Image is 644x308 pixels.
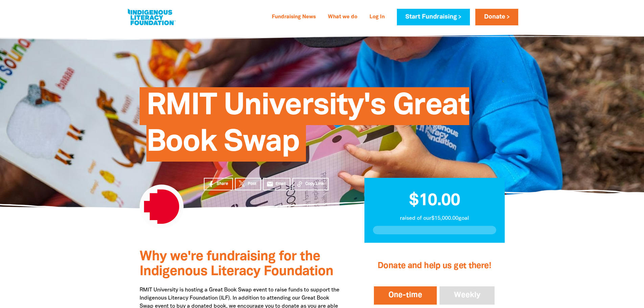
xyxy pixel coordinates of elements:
span: RMIT University's Great Book Swap [146,92,469,162]
a: Post [235,178,261,190]
p: raised of our $15,000.00 goal [373,214,496,222]
a: Share [204,178,233,190]
button: Weekly [438,285,496,306]
span: $10.00 [409,193,460,209]
a: Start Fundraising [397,9,470,25]
a: Log In [365,12,389,23]
button: Copy Link [292,178,329,190]
i: email [266,181,273,188]
a: Fundraising News [268,12,320,23]
span: Post [248,181,256,187]
a: emailEmail [263,178,291,190]
button: One-time [373,285,438,306]
a: Donate [475,9,518,25]
a: What we do [324,12,361,23]
span: Email [276,181,286,187]
h2: Donate and help us get there! [373,253,496,280]
span: Copy Link [305,181,324,187]
span: Share [217,181,228,187]
span: Why we're fundraising for the Indigenous Literacy Foundation [140,251,333,278]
